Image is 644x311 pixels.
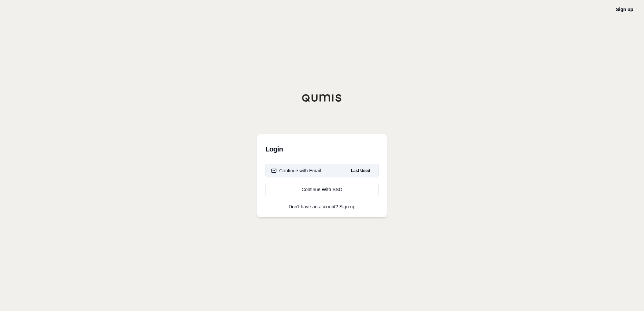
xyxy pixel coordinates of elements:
[271,186,373,193] div: Continue With SSO
[265,164,379,177] button: Continue with EmailLast Used
[616,7,633,12] a: Sign up
[340,204,355,209] a: Sign up
[265,204,379,209] p: Don't have an account?
[265,142,379,156] h3: Login
[271,167,321,174] div: Continue with Email
[348,167,373,175] span: Last Used
[265,183,379,196] a: Continue With SSO
[302,94,342,102] img: Qumis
